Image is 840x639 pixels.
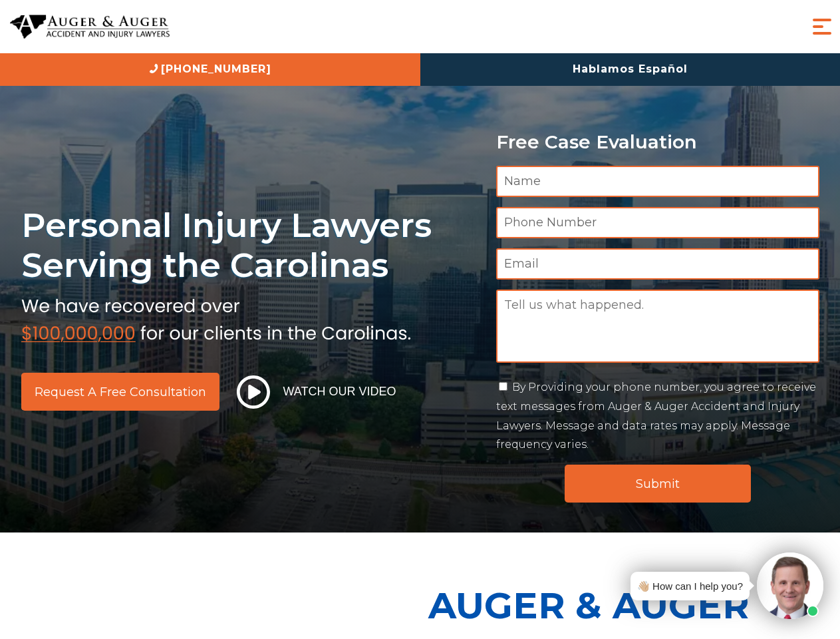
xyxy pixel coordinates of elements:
[496,381,816,451] label: By Providing your phone number, you agree to receive text messages from Auger & Auger Accident an...
[233,375,400,409] button: Watch Our Video
[496,166,819,197] input: Name
[428,572,833,638] p: Auger & Auger
[21,373,219,411] a: Request a Free Consultation
[565,465,751,503] input: Submit
[496,248,819,280] input: Email
[757,552,823,619] img: Intaker widget Avatar
[21,292,411,343] img: sub text
[496,207,819,238] input: Phone Number
[21,205,480,286] h1: Personal Injury Lawyers Serving the Carolinas
[637,577,743,595] div: 👋🏼 How can I help you?
[10,15,170,39] img: Auger & Auger Accident and Injury Lawyers Logo
[809,13,835,40] button: Menu
[496,132,819,152] p: Free Case Evaluation
[35,386,206,398] span: Request a Free Consultation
